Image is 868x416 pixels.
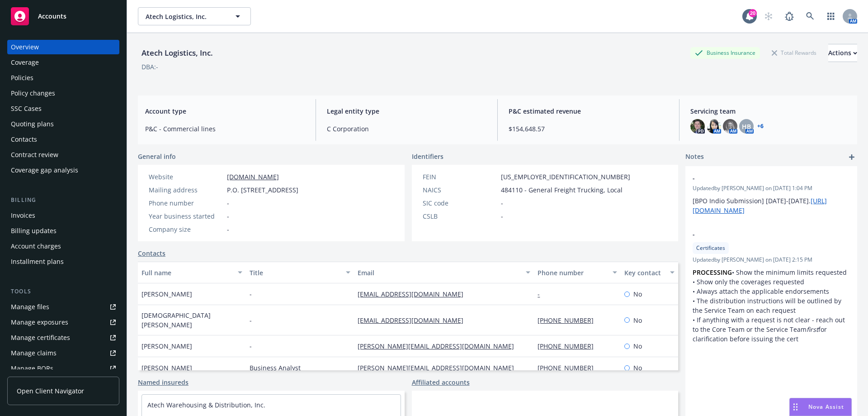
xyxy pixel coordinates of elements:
[11,132,37,147] div: Contacts
[11,86,55,100] div: Policy changes
[846,152,857,163] a: add
[780,7,798,25] a: Report a Bug
[801,7,819,25] a: Search
[11,239,61,253] div: Account charges
[789,398,852,416] button: Nova Assist
[138,7,251,25] button: Atech Logistics, Inc.
[693,184,850,192] span: Updated by [PERSON_NAME] on [DATE] 1:04 PM
[147,401,265,409] a: Atech Warehousing & Distribution, Inc.
[693,173,826,183] span: -
[250,363,301,373] span: Business Analyst
[327,124,486,134] span: C Corporation
[358,316,471,325] a: [EMAIL_ADDRESS][DOMAIN_NAME]
[250,289,252,299] span: -
[149,198,223,208] div: Phone number
[11,224,57,238] div: Billing updates
[11,55,39,70] div: Coverage
[538,290,547,298] a: -
[142,363,192,373] span: [PERSON_NAME]
[7,239,119,253] a: Account charges
[7,315,119,330] a: Manage exposures
[227,198,229,208] span: -
[7,101,119,116] a: SSC Cases
[7,163,119,177] a: Coverage gap analysis
[723,119,737,134] img: photo
[538,342,601,350] a: [PHONE_NUMBER]
[138,262,246,283] button: Full name
[423,172,497,182] div: FEIN
[749,9,757,17] div: 20
[11,163,78,177] div: Coverage gap analysis
[327,106,486,116] span: Legal entity type
[11,315,68,330] div: Manage exposures
[693,196,850,215] p: [BPO Indio Submission] [DATE]-[DATE].
[412,378,470,387] a: Affiliated accounts
[354,262,534,283] button: Email
[142,62,158,72] div: DBA: -
[757,124,764,129] a: +6
[7,71,119,85] a: Policies
[146,12,224,21] span: Atech Logistics, Inc.
[693,230,826,239] span: -
[742,122,751,131] span: HB
[7,208,119,223] a: Invoices
[423,198,497,208] div: SIC code
[538,316,601,325] a: [PHONE_NUMBER]
[7,132,119,147] a: Contacts
[693,268,732,277] strong: PROCESSING
[693,256,850,264] span: Updated by [PERSON_NAME] on [DATE] 2:15 PM
[690,47,760,58] div: Business Insurance
[412,152,443,161] span: Identifiers
[633,289,642,299] span: No
[7,330,119,345] a: Manage certificates
[149,225,223,234] div: Company size
[685,152,704,163] span: Notes
[250,341,252,351] span: -
[633,363,642,373] span: No
[142,341,192,351] span: [PERSON_NAME]
[11,148,58,162] div: Contract review
[11,101,42,116] div: SSC Cases
[7,287,119,296] div: Tools
[11,346,57,360] div: Manage claims
[138,152,176,161] span: General info
[11,330,70,345] div: Manage certificates
[7,196,119,205] div: Billing
[246,262,354,283] button: Title
[690,106,850,116] span: Servicing team
[250,268,340,277] div: Title
[7,148,119,162] a: Contract review
[759,7,778,25] a: Start snowing
[142,289,192,299] span: [PERSON_NAME]
[7,361,119,376] a: Manage BORs
[227,172,279,181] a: [DOMAIN_NAME]
[7,86,119,100] a: Policy changes
[38,13,66,20] span: Accounts
[11,40,39,54] div: Overview
[621,262,678,283] button: Key contact
[11,71,33,85] div: Policies
[149,185,223,195] div: Mailing address
[358,363,521,372] a: [PERSON_NAME][EMAIL_ADDRESS][DOMAIN_NAME]
[7,346,119,360] a: Manage claims
[685,222,857,351] div: -CertificatesUpdatedby [PERSON_NAME] on [DATE] 2:15 PMPROCESSING• Show the minimum limits request...
[807,325,818,334] em: first
[11,208,35,223] div: Invoices
[767,47,821,58] div: Total Rewards
[808,403,844,411] span: Nova Assist
[696,244,725,252] span: Certificates
[624,268,665,277] div: Key contact
[685,166,857,222] div: -Updatedby [PERSON_NAME] on [DATE] 1:04 PM[BPO Indio Submission] [DATE]-[DATE].[URL][DOMAIN_NAME]
[501,172,630,182] span: [US_EMPLOYER_IDENTIFICATION_NUMBER]
[828,44,857,62] button: Actions
[358,268,520,277] div: Email
[138,249,165,258] a: Contacts
[142,311,242,330] span: [DEMOGRAPHIC_DATA][PERSON_NAME]
[227,185,298,195] span: P.O. [STREET_ADDRESS]
[423,211,497,221] div: CSLB
[11,361,53,376] div: Manage BORs
[227,211,229,221] span: -
[633,341,642,351] span: No
[11,117,54,131] div: Quoting plans
[149,172,223,182] div: Website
